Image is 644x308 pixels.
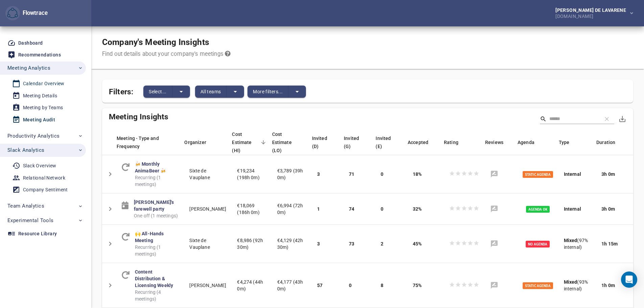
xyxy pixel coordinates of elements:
div: Organizer [184,138,231,146]
svg: No reviews found for this meeting. [490,240,498,248]
span: Slack Analytics [7,146,44,155]
b: Mixed [564,279,577,285]
td: €4,274 (44h 0m) [232,263,271,308]
div: Flowtrace [20,9,48,17]
div: (97% internal) [564,237,591,251]
div: Cost Estimate (HI) [232,130,271,155]
button: Detail panel visibility toggle [102,166,118,182]
td: Sixte de Vauplane [184,155,232,193]
span: What % of internal (direct & group) invites are accepted. [408,138,428,146]
span: 0 [381,206,383,212]
div: Cost Estimate (LO) [272,130,311,155]
button: Export [614,111,630,127]
span: Filters: [109,83,133,98]
b: Internal [564,171,581,177]
div: split button [247,86,306,98]
div: Slack Overview [23,162,56,170]
span: 0 [381,171,383,177]
td: €4,129 (42h 30m) [272,225,312,263]
div: Invited (D) [312,134,343,150]
b: Internal [564,206,581,212]
span: Internal meeting participants invited through group invitation to the meeting events. [344,134,362,150]
td: €4,177 (43h 0m) [272,263,312,308]
img: Flowtrace [7,8,18,19]
svg: No reviews found for this meeting. [490,281,498,289]
div: Meeting by Teams [23,103,63,112]
div: Meeting - Type and Frequency [117,134,184,150]
span: Organizer [184,138,215,146]
input: Search [549,114,597,124]
span: 75% [413,283,422,288]
span: 74 [349,206,354,212]
span: 3 [317,241,320,246]
a: 🙌 All-Hands Meeting [135,231,164,243]
button: Detail panel visibility toggle [102,236,118,252]
div: split button [143,86,190,98]
span: Meeting - Type and Frequency [117,134,180,150]
div: 1h 15m [601,240,628,247]
span: One off (1 meetings) [134,212,179,219]
span: Agenda OK [526,206,550,213]
div: No ratings found for this meeting. [449,282,479,289]
button: Select... [143,86,172,98]
div: Resource Library [18,230,57,238]
div: (93% internal) [564,279,591,292]
svg: No reviews found for this meeting. [490,170,498,178]
td: [PERSON_NAME] [184,193,232,225]
span: How many written feedbacks are available for this meeting. [485,138,503,146]
span: 73 [349,241,354,246]
div: Agenda [518,138,558,146]
div: Reviews [485,138,517,146]
a: 🍻 Monthly AnimaBeer 🍻 [135,161,166,173]
span: Static Agenda [523,282,553,289]
span: 0 [349,283,352,288]
td: €3,789 (39h 0m) [272,155,312,193]
div: split button [195,86,244,98]
span: Average rating from meeting participants who have accepted the meeting. [444,138,458,146]
div: Recommendations [18,51,61,59]
span: 18% [413,171,422,177]
span: 57 [317,283,323,288]
span: Formula: (total invites - declined invites) * duration of events * hourly cost estimate. Cost est... [232,130,259,155]
div: Calendar Overview [23,79,65,88]
a: [PERSON_NAME]'s farewell party [134,199,174,212]
td: €19,234 (198h 0m) [232,155,271,193]
span: Team Analytics [7,202,44,210]
button: Detail panel visibility toggle [102,277,118,293]
div: 3h 0m [601,206,628,212]
div: No ratings found for this meeting. [449,240,479,248]
span: No Agenda [526,241,550,247]
span: Static Agenda [523,171,553,178]
div: Meeting Details [23,92,57,100]
div: Invited (E) [376,134,407,150]
div: Type [559,138,596,146]
span: 71 [349,171,354,177]
div: Invited (G) [344,134,375,150]
button: Detail panel visibility toggle [102,201,118,217]
button: More filters... [247,86,288,98]
a: Content Distribution & Licensing Weekly [135,269,173,288]
span: External meeting participants invited directly within the meeting events. [376,134,394,150]
h1: Company's Meeting Insights [102,37,231,47]
div: Company Sentiment [23,186,68,194]
span: 32% [413,206,422,212]
td: €6,994 (72h 0m) [272,193,312,225]
span: Productivity Analytics [7,132,59,140]
button: All teams [195,86,227,98]
div: Flowtrace [5,6,48,21]
span: 8 [381,283,383,288]
div: Open Intercom Messenger [621,271,637,288]
span: Meeting Analytics [7,64,50,72]
div: Meeting Audit [23,116,55,124]
td: €18,069 (186h 0m) [232,193,271,225]
div: Duration [596,138,633,146]
td: [PERSON_NAME] [184,263,232,308]
button: Flowtrace [5,6,20,21]
div: 3h 0m [601,171,628,177]
svg: No reviews found for this meeting. [490,205,498,213]
span: Formula: accepted invites * duration of events * hourly cost estimate. Cost estimate is based on ... [272,130,299,155]
td: €8,986 (92h 30m) [232,225,271,263]
span: Internal meeting participants invited directly to the meeting events. [312,134,330,150]
span: Duration [596,138,624,146]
